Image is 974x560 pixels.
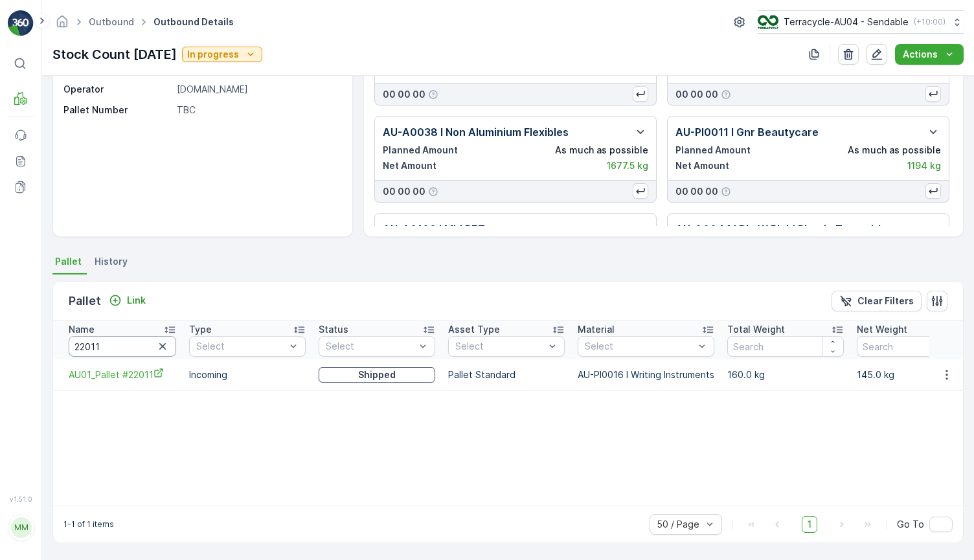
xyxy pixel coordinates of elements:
[383,124,569,140] p: AU-A0038 I Non Aluminium Flexibles
[8,495,34,503] span: v 1.51.0
[8,506,34,550] button: MM
[383,185,425,198] p: 00 00 00
[177,104,339,117] p: TBC
[578,323,615,336] p: Material
[319,367,435,383] button: Shipped
[383,144,458,157] p: Planned Amount
[11,517,32,538] div: MM
[448,368,565,381] p: Pallet Standard
[727,368,844,381] p: 160.0 kg
[857,323,907,336] p: Net Weight
[189,323,212,336] p: Type
[383,221,485,237] p: AU-A0100 I Mbl PET
[675,88,718,101] p: 00 00 00
[104,293,151,308] button: Link
[177,83,339,96] p: [DOMAIN_NAME]
[69,323,95,336] p: Name
[721,186,731,197] div: Help Tooltip Icon
[675,159,729,172] p: Net Amount
[127,294,146,307] p: Link
[189,368,306,381] p: Incoming
[914,17,946,27] p: ( +10:00 )
[326,340,415,353] p: Select
[428,186,438,197] div: Help Tooltip Icon
[832,291,922,311] button: Clear Filters
[903,48,938,61] p: Actions
[52,45,177,64] p: Stock Count [DATE]
[319,323,348,336] p: Status
[675,144,751,157] p: Planned Amount
[895,44,964,65] button: Actions
[383,159,436,172] p: Net Amount
[95,255,128,268] span: History
[187,48,239,61] p: In progress
[8,10,34,36] img: logo
[758,15,778,29] img: terracycle_logo.png
[89,16,134,27] a: Outbound
[721,89,731,100] div: Help Tooltip Icon
[63,104,172,117] p: Pallet Number
[383,88,425,101] p: 00 00 00
[63,83,172,96] p: Operator
[69,292,101,310] p: Pallet
[63,519,114,530] p: 1-1 of 1 items
[585,340,694,353] p: Select
[607,159,648,172] p: 1677.5 kg
[907,159,941,172] p: 1194 kg
[857,336,973,357] input: Search
[358,368,396,381] p: Shipped
[727,323,785,336] p: Total Weight
[55,255,82,268] span: Pallet
[151,16,236,28] span: Outbound Details
[578,368,714,381] p: AU-PI0016 I Writing Instruments
[857,295,914,308] p: Clear Filters
[758,10,964,34] button: Terracycle-AU04 - Sendable(+10:00)
[182,47,262,62] button: In progress
[455,340,545,353] p: Select
[897,518,924,531] span: Go To
[555,144,648,157] p: As much as possible
[69,368,176,381] a: AU01_Pallet #22011
[675,124,819,140] p: AU-PI0011 I Gnr Beautycare
[784,16,909,28] p: Terracycle-AU04 - Sendable
[196,340,286,353] p: Select
[55,19,69,30] a: Homepage
[857,368,973,381] p: 145.0 kg
[802,516,817,533] span: 1
[727,336,844,357] input: Search
[675,221,920,252] p: AU-A0044 I Big W Rigid Plastic Toys with Electronics
[675,185,718,198] p: 00 00 00
[69,336,176,357] input: Search
[428,89,438,100] div: Help Tooltip Icon
[848,144,941,157] p: As much as possible
[448,323,500,336] p: Asset Type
